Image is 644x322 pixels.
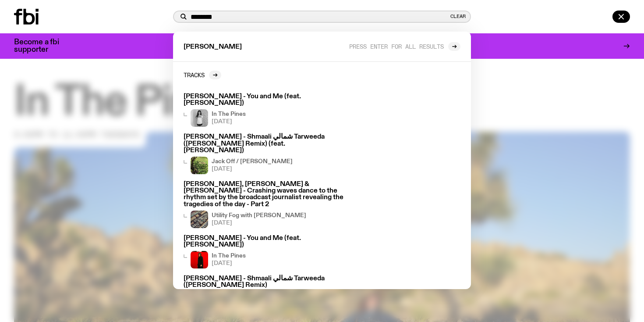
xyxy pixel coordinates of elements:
span: Press enter for all results [349,43,444,50]
a: Press enter for all results [349,42,460,51]
h4: Jack Off / [PERSON_NAME] [212,159,293,165]
h3: [PERSON_NAME], [PERSON_NAME] & [PERSON_NAME] - Crashing waves dance to the rhythm set by the broa... [184,181,345,208]
a: [PERSON_NAME] - You and Me (feat. [PERSON_NAME])In The Pines[DATE] [180,90,348,130]
h4: In The Pines [212,111,246,117]
span: [DATE] [212,220,306,226]
a: Tracks [184,71,221,79]
h4: In The Pines [212,253,246,259]
h3: [PERSON_NAME] - You and Me (feat. [PERSON_NAME]) [184,93,345,107]
h2: Tracks [184,72,205,78]
h3: [PERSON_NAME] - You and Me (feat. [PERSON_NAME]) [184,235,345,248]
h4: Utility Fog with [PERSON_NAME] [212,213,306,218]
img: Cover of Andrea Taeggi's album Chaoticism You Can Do At Home [191,211,208,228]
h3: Become a fbi supporter [14,39,70,54]
a: [PERSON_NAME] - Shmaali شمالي Tarweeda ([PERSON_NAME] Remix)Toobs and Shareeka are in a convenien... [180,272,348,312]
button: Clear [450,14,466,19]
a: [PERSON_NAME], [PERSON_NAME] & [PERSON_NAME] - Crashing waves dance to the rhythm set by the broa... [180,178,348,232]
a: [PERSON_NAME] - You and Me (feat. [PERSON_NAME])In The Pines[DATE] [180,232,348,272]
h3: [PERSON_NAME] - Shmaali شمالي Tarweeda ([PERSON_NAME] Remix) (feat. [PERSON_NAME]) [184,134,345,154]
span: [DATE] [212,166,293,172]
span: [DATE] [212,119,246,125]
span: [PERSON_NAME] [184,44,242,50]
a: [PERSON_NAME] - Shmaali شمالي Tarweeda ([PERSON_NAME] Remix) (feat. [PERSON_NAME])Jack Off / [PER... [180,130,348,178]
h3: [PERSON_NAME] - Shmaali شمالي Tarweeda ([PERSON_NAME] Remix) [184,275,345,289]
span: [DATE] [212,261,246,266]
